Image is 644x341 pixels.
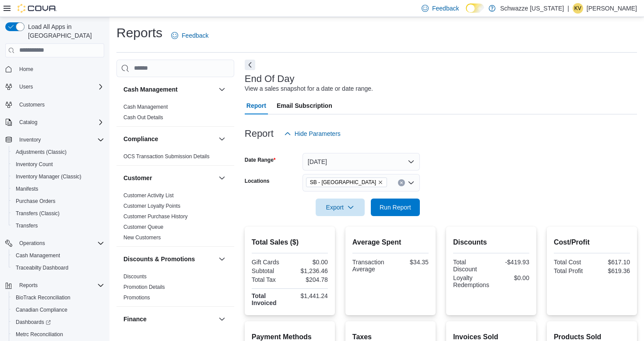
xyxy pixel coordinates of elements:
[16,173,81,180] span: Inventory Manager (Classic)
[25,22,104,40] span: Load All Apps in [GEOGRAPHIC_DATA]
[594,267,630,274] div: $619.36
[2,134,108,146] button: Inventory
[352,237,429,248] h2: Average Spent
[123,192,174,199] span: Customer Activity List
[392,259,429,266] div: $34.35
[18,4,57,13] img: Cova
[116,102,234,126] div: Cash Management
[252,237,328,248] h2: Total Sales ($)
[453,237,529,248] h2: Discounts
[245,128,274,139] h3: Report
[123,135,215,143] button: Compliance
[245,178,270,185] label: Locations
[292,259,328,266] div: $0.00
[123,284,165,290] a: Promotion Details
[16,222,38,229] span: Transfers
[554,259,590,266] div: Total Cost
[12,208,63,219] a: Transfers (Classic)
[453,274,489,288] div: Loyalty Redemptions
[2,279,108,291] button: Reports
[16,135,104,145] span: Inventory
[2,116,108,128] button: Catalog
[123,114,163,121] a: Cash Out Details
[19,119,37,126] span: Catalog
[245,156,276,163] label: Date Range
[123,85,178,94] h3: Cash Management
[123,135,158,143] h3: Compliance
[16,117,104,128] span: Catalog
[12,220,41,231] a: Transfers
[316,199,365,216] button: Export
[217,314,227,324] button: Finance
[9,207,108,220] button: Transfers (Classic)
[123,255,195,263] h3: Discounts & Promotions
[168,27,212,44] a: Feedback
[574,3,581,14] span: KV
[123,202,180,210] span: Customer Loyalty Points
[12,171,104,182] span: Inventory Manager (Classic)
[12,292,104,303] span: BioTrack Reconciliation
[123,274,147,280] a: Discounts
[217,173,227,183] button: Customer
[16,149,67,156] span: Adjustments (Classic)
[500,3,564,14] p: Schwazze [US_STATE]
[12,196,104,206] span: Purchase Orders
[16,252,60,259] span: Cash Management
[116,190,234,246] div: Customer
[123,294,150,301] span: Promotions
[16,319,51,326] span: Dashboards
[292,267,328,274] div: $1,236.46
[9,304,108,316] button: Canadian Compliance
[123,103,168,110] span: Cash Management
[116,271,234,306] div: Discounts & Promotions
[9,220,108,232] button: Transfers
[19,101,45,108] span: Customers
[398,179,405,186] button: Clear input
[9,328,108,341] button: Metrc Reconciliation
[16,306,67,313] span: Canadian Compliance
[9,291,108,304] button: BioTrack Reconciliation
[594,259,630,266] div: $617.10
[182,31,208,40] span: Feedback
[19,136,41,143] span: Inventory
[123,284,165,291] span: Promotion Details
[123,234,161,241] a: New Customers
[12,317,104,327] span: Dashboards
[12,184,104,194] span: Manifests
[123,213,188,220] a: Customer Purchase History
[295,129,341,138] span: Hide Parameters
[252,267,288,274] div: Subtotal
[12,263,104,273] span: Traceabilty Dashboard
[12,329,104,340] span: Metrc Reconciliation
[587,3,637,14] p: [PERSON_NAME]
[217,84,227,95] button: Cash Management
[310,178,376,187] span: SB - [GEOGRAPHIC_DATA]
[252,276,288,283] div: Total Tax
[16,198,56,205] span: Purchase Orders
[16,294,70,301] span: BioTrack Reconciliation
[12,196,59,206] a: Purchase Orders
[12,317,54,327] a: Dashboards
[16,280,104,291] span: Reports
[12,292,74,303] a: BioTrack Reconciliation
[292,292,328,299] div: $1,441.24
[245,60,255,70] button: Next
[321,199,359,216] span: Export
[16,99,104,110] span: Customers
[2,81,108,93] button: Users
[303,153,420,170] button: [DATE]
[16,238,49,249] button: Operations
[16,185,38,192] span: Manifests
[9,249,108,262] button: Cash Management
[12,305,71,315] a: Canadian Compliance
[12,263,72,273] a: Traceabilty Dashboard
[19,83,33,90] span: Users
[252,292,277,306] strong: Total Invoiced
[12,220,104,231] span: Transfers
[378,180,383,185] button: Remove SB - Garden City from selection in this group
[16,210,60,217] span: Transfers (Classic)
[123,174,215,182] button: Customer
[12,184,42,194] a: Manifests
[19,282,38,289] span: Reports
[12,305,104,315] span: Canadian Compliance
